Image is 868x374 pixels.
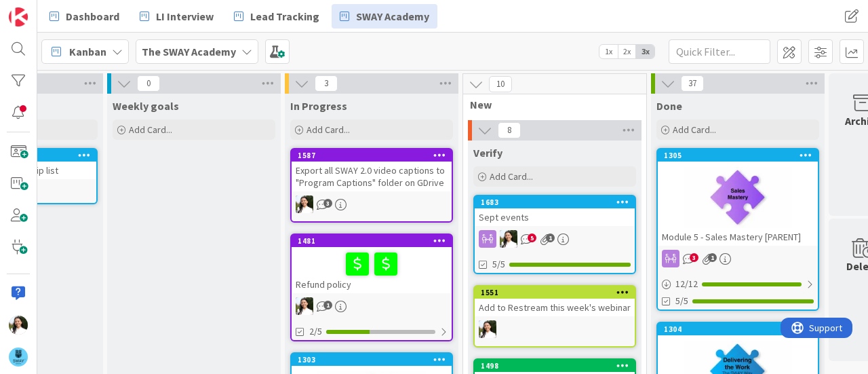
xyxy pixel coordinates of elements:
[599,45,618,58] span: 1x
[498,122,521,138] span: 8
[296,297,313,315] img: AK
[658,323,818,335] div: 1304
[298,236,452,246] div: 1481
[292,297,452,315] div: AK
[475,286,635,299] div: 1551
[113,99,179,113] span: Weekly goals
[658,276,818,293] div: 12/12
[481,288,635,297] div: 1551
[546,233,555,242] span: 1
[137,75,160,92] span: 0
[618,45,636,58] span: 2x
[675,294,688,308] span: 5/5
[298,355,452,364] div: 1303
[290,99,347,113] span: In Progress
[156,8,214,24] span: LI Interview
[323,199,332,208] span: 3
[664,151,818,160] div: 1305
[475,196,635,208] div: 1683
[708,253,717,262] span: 1
[41,4,127,29] a: Dashboard
[475,320,635,338] div: AK
[292,247,452,293] div: Refund policy
[675,277,698,291] span: 12 / 12
[315,75,338,92] span: 3
[500,230,517,248] img: AK
[292,235,452,293] div: 1481Refund policy
[475,286,635,316] div: 1551Add to Restream this week's webinar
[664,324,818,334] div: 1304
[475,196,635,226] div: 1683Sept events
[296,195,313,213] img: AK
[290,148,453,223] a: 1587Export all SWAY 2.0 video captions to "Program Captions" folder on GDriveAK
[309,324,322,339] span: 2/5
[290,233,453,341] a: 1481Refund policyAK2/5
[492,257,505,272] span: 5/5
[479,320,496,338] img: AK
[66,8,119,24] span: Dashboard
[473,195,636,274] a: 1683Sept eventsAK5/5
[69,43,106,60] span: Kanban
[28,2,62,18] span: Support
[475,360,635,372] div: 1498
[226,4,328,29] a: Lead Tracking
[9,316,28,335] img: AK
[658,228,818,246] div: Module 5 - Sales Mastery [PARENT]
[528,233,536,242] span: 5
[636,45,654,58] span: 3x
[473,285,636,348] a: 1551Add to Restream this week's webinarAK
[658,149,818,162] div: 1305
[489,76,512,92] span: 10
[490,170,533,183] span: Add Card...
[473,146,502,160] span: Verify
[9,7,28,26] img: Visit kanbanzone.com
[470,98,629,111] span: New
[356,8,429,24] span: SWAY Academy
[681,75,704,92] span: 37
[656,99,682,113] span: Done
[9,348,28,367] img: avatar
[656,148,819,311] a: 1305Module 5 - Sales Mastery [PARENT]12/125/5
[481,361,635,371] div: 1498
[332,4,437,29] a: SWAY Academy
[292,149,452,162] div: 1587
[250,8,319,24] span: Lead Tracking
[658,149,818,246] div: 1305Module 5 - Sales Mastery [PARENT]
[132,4,222,29] a: LI Interview
[475,299,635,316] div: Add to Restream this week's webinar
[307,124,350,136] span: Add Card...
[292,195,452,213] div: AK
[292,149,452,191] div: 1587Export all SWAY 2.0 video captions to "Program Captions" folder on GDrive
[475,208,635,226] div: Sept events
[690,253,698,262] span: 3
[323,301,332,310] span: 1
[669,39,770,64] input: Quick Filter...
[142,45,236,58] b: The SWAY Academy
[298,151,452,160] div: 1587
[129,124,172,136] span: Add Card...
[481,198,635,207] div: 1683
[292,354,452,366] div: 1303
[292,235,452,247] div: 1481
[673,124,716,136] span: Add Card...
[475,230,635,248] div: AK
[292,162,452,191] div: Export all SWAY 2.0 video captions to "Program Captions" folder on GDrive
